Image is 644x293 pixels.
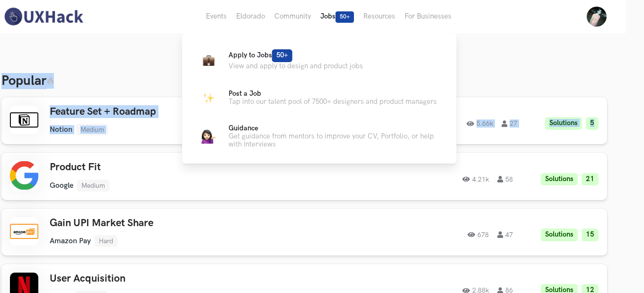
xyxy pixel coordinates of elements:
h3: Select a Case Study to begin [1,42,607,58]
li: 5 [586,117,599,130]
img: Parking [203,92,214,104]
span: Post a Job [229,90,261,98]
span: 27 [502,120,517,127]
li: Notion [50,125,72,134]
h3: Popular [1,73,607,89]
a: Gain UPI Market ShareAmazon PayHard67847Solutions15 [1,209,607,256]
a: GuidanceGuidanceGet guidance from mentors to improve your CV, Portfolio, or help with Interviews [197,124,441,148]
li: 21 [582,173,599,186]
li: Amazon Pay [50,237,91,246]
img: Your profile pic [587,7,607,27]
p: Get guidance from mentors to improve your CV, Portfolio, or help with Interviews [229,132,441,148]
img: Briefcase [203,54,214,66]
span: Guidance [229,124,258,132]
span: 50+ [335,11,354,23]
h3: User Acquisition [50,273,318,285]
h3: Product Fit [50,161,318,174]
p: View and apply to design and product jobs [229,62,363,70]
span: 58 [497,176,513,183]
img: Guidance [202,129,216,144]
a: Feature Set + RoadmapNotionMedium5.66k27Solutions5 [1,97,607,144]
span: 47 [497,231,513,238]
span: 50+ [272,49,292,62]
li: Solutions [541,229,578,241]
a: Product FitGoogleMedium4.21k58Solutions21 [1,153,607,200]
h3: Gain UPI Market Share [50,217,318,229]
li: Medium [76,124,108,136]
img: 🔥 [46,77,54,85]
li: Google [50,181,73,190]
li: Hard [95,235,117,247]
h3: Feature Set + Roadmap [50,106,318,118]
span: 4.21k [462,176,489,183]
li: Medium [77,180,109,192]
li: Solutions [541,173,578,186]
p: Tap into our talent pool of 7500+ designers and product managers [229,98,437,106]
a: ParkingPost a JobTap into our talent pool of 7500+ designers and product managers [197,86,441,109]
span: Apply to Jobs [229,51,292,59]
li: 15 [582,229,599,241]
span: 678 [468,231,489,238]
li: Solutions [545,117,582,130]
span: 5.66k [467,120,493,127]
img: UXHack-logo.png [1,7,86,27]
a: BriefcaseApply to Jobs50+View and apply to design and product jobs [197,48,441,71]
